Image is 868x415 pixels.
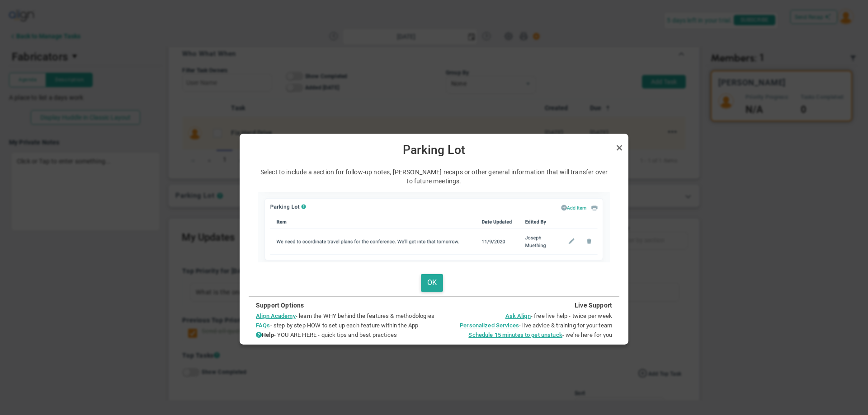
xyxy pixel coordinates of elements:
[460,322,519,329] a: Personalized Services
[256,301,434,309] h4: Support Options
[445,321,612,330] li: - live advice & training for your team
[256,322,270,329] a: FAQs
[614,142,625,153] a: Close
[445,312,612,320] li: - free live help - twice per week
[445,331,612,339] li: - we're here for you
[258,192,610,262] img: ParkingLot.png
[258,168,610,186] p: Select to include a section for follow-up notes, [PERSON_NAME] recaps or other general informatio...
[247,143,621,158] span: Parking Lot
[256,312,434,320] li: - learn the WHY behind the features & methodologies
[256,312,296,319] a: Align Academy
[468,331,562,338] a: Schedule 15 minutes to get unstuck
[505,312,531,319] a: Ask Align
[256,331,397,338] span: - YOU ARE HERE - quick tips and best practices
[421,274,443,292] button: OK
[445,301,612,309] h4: Live Support
[262,331,274,338] strong: Help
[256,321,434,330] li: - step by step HOW to set up each feature within the App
